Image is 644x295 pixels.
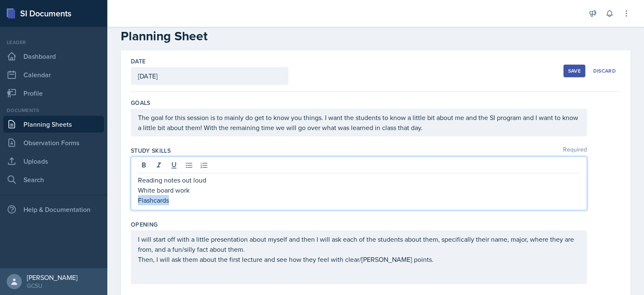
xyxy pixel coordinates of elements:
[138,254,580,264] p: Then, I will ask them about the first lecture and see how they feel with clear/[PERSON_NAME] points.
[138,175,580,185] p: Reading notes out loud
[27,282,78,290] div: GCSU
[563,146,587,155] span: Required
[568,68,581,74] div: Save
[3,153,104,170] a: Uploads
[3,39,104,46] div: Leader
[138,195,580,205] p: Flashcards
[589,65,621,77] button: Discard
[3,201,104,218] div: Help & Documentation
[27,273,78,282] div: [PERSON_NAME]
[121,29,631,44] h2: Planning Sheet
[138,112,580,133] p: The goal for this session is to mainly do get to know you things. I want the students to know a l...
[3,107,104,114] div: Documents
[138,234,580,254] p: I will start off with a little presentation about myself and then I will ask each of the students...
[3,134,104,151] a: Observation Forms
[3,116,104,133] a: Planning Sheets
[131,57,145,65] label: Date
[563,65,585,77] button: Save
[138,185,580,195] p: White board work
[131,220,158,229] label: Opening
[593,68,616,74] div: Discard
[131,146,171,155] label: Study Skills
[3,66,104,83] a: Calendar
[3,85,104,102] a: Profile
[3,48,104,65] a: Dashboard
[3,171,104,188] a: Search
[131,99,151,107] label: Goals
